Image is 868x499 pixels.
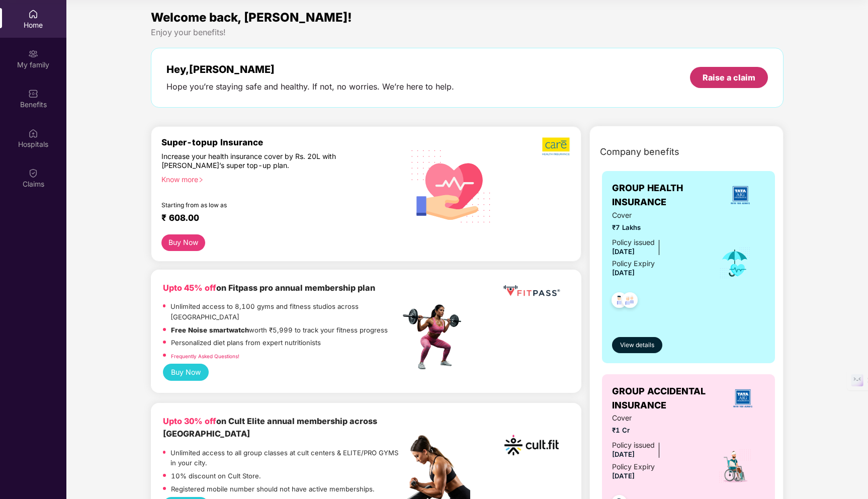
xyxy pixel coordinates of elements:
div: Policy Expiry [612,258,655,269]
span: [DATE] [612,247,635,256]
strong: Free Noise smartwatch [171,326,249,334]
img: insurerLogo [729,385,756,412]
b: Upto 30% off [163,416,216,426]
span: ₹7 Lakhs [612,222,705,233]
div: Enjoy your benefits! [151,27,784,38]
img: svg+xml;base64,PHN2ZyB4bWxucz0iaHR0cDovL3d3dy53My5vcmcvMjAwMC9zdmciIHdpZHRoPSI0OC45NDMiIGhlaWdodD... [618,289,642,314]
img: svg+xml;base64,PHN2ZyBpZD0iQ2xhaW0iIHhtbG5zPSJodHRwOi8vd3d3LnczLm9yZy8yMDAwL3N2ZyIgd2lkdGg9IjIwIi... [28,168,38,178]
span: Cover [612,412,705,424]
img: svg+xml;base64,PHN2ZyBpZD0iSG9tZSIgeG1sbnM9Imh0dHA6Ly93d3cudzMub3JnLzIwMDAvc3ZnIiB3aWR0aD0iMjAiIG... [28,9,38,19]
div: Starting from as low as [161,201,358,208]
div: Know more [161,175,394,182]
span: [DATE] [612,269,635,277]
img: b5dec4f62d2307b9de63beb79f102df3.png [542,137,571,156]
div: Hey, [PERSON_NAME] [166,63,454,75]
b: on Cult Elite annual membership across [GEOGRAPHIC_DATA] [163,416,377,439]
button: Buy Now [161,234,205,251]
p: Unlimited access to all group classes at cult centers & ELITE/PRO GYMS in your city. [170,448,400,468]
img: svg+xml;base64,PHN2ZyBpZD0iQmVuZWZpdHMiIHhtbG5zPSJodHRwOi8vd3d3LnczLm9yZy8yMDAwL3N2ZyIgd2lkdGg9Ij... [28,89,38,99]
div: Policy issued [612,237,655,248]
div: Super-topup Insurance [161,137,400,147]
p: Personalized diet plans from expert nutritionists [171,338,321,348]
img: svg+xml;base64,PHN2ZyB4bWxucz0iaHR0cDovL3d3dy53My5vcmcvMjAwMC9zdmciIHhtbG5zOnhsaW5rPSJodHRwOi8vd3... [403,137,499,234]
div: Hope you’re staying safe and healthy. If not, no worries. We’re here to help. [166,81,454,92]
img: insurerLogo [727,182,754,209]
img: cult.png [501,415,562,475]
img: icon [719,246,751,280]
img: svg+xml;base64,PHN2ZyBpZD0iSG9zcGl0YWxzIiB4bWxucz0iaHR0cDovL3d3dy53My5vcmcvMjAwMC9zdmciIHdpZHRoPS... [28,128,38,138]
div: ₹ 608.00 [161,212,390,224]
img: svg+xml;base64,PHN2ZyB3aWR0aD0iMjAiIGhlaWdodD0iMjAiIHZpZXdCb3g9IjAgMCAyMCAyMCIgZmlsbD0ibm9uZSIgeG... [28,49,38,59]
span: Cover [612,210,705,221]
div: Raise a claim [703,72,755,83]
b: Upto 45% off [163,283,216,293]
span: View details [620,341,654,350]
a: Frequently Asked Questions! [171,353,239,359]
img: fppp.png [501,282,562,300]
p: Unlimited access to 8,100 gyms and fitness studios across [GEOGRAPHIC_DATA] [170,301,400,322]
button: View details [612,337,662,353]
p: Registered mobile number should not have active memberships. [171,484,375,494]
span: ₹1 Cr [612,425,705,436]
div: Policy issued [612,440,655,451]
p: worth ₹5,999 to track your fitness progress [171,325,388,336]
span: GROUP HEALTH INSURANCE [612,181,716,210]
span: [DATE] [612,472,635,480]
span: right [198,177,204,183]
img: fpp.png [400,302,470,372]
span: [DATE] [612,450,635,458]
img: svg+xml;base64,PHN2ZyB4bWxucz0iaHR0cDovL3d3dy53My5vcmcvMjAwMC9zdmciIHdpZHRoPSI0OC45NDMiIGhlaWdodD... [607,289,632,314]
span: Company benefits [600,145,679,159]
button: Buy Now [163,364,209,381]
span: Welcome back, [PERSON_NAME]! [151,10,352,25]
img: icon [718,449,752,484]
p: 10% discount on Cult Store. [171,471,261,481]
span: GROUP ACCIDENTAL INSURANCE [612,384,720,413]
div: Increase your health insurance cover by Rs. 20L with [PERSON_NAME]’s super top-up plan. [161,152,357,171]
b: on Fitpass pro annual membership plan [163,283,375,293]
div: Policy Expiry [612,461,655,472]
